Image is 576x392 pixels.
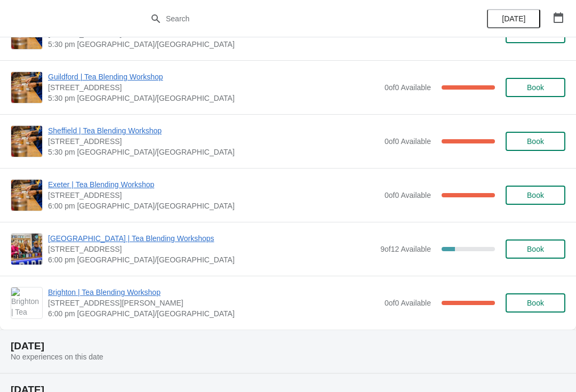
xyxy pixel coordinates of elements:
button: Book [506,132,565,151]
span: [DATE] [502,14,525,23]
span: [STREET_ADDRESS] [48,136,379,147]
img: Sheffield | Tea Blending Workshop | 76 - 78 Pinstone Street, Sheffield, S1 2HP | 5:30 pm Europe/L... [11,126,42,157]
span: No experiences on this date [11,353,103,361]
button: Book [506,78,565,97]
span: 6:00 pm [GEOGRAPHIC_DATA]/[GEOGRAPHIC_DATA] [48,308,379,319]
span: [STREET_ADDRESS][PERSON_NAME] [48,298,379,308]
span: [STREET_ADDRESS] [48,244,375,254]
span: 5:30 pm [GEOGRAPHIC_DATA]/[GEOGRAPHIC_DATA] [48,147,379,157]
span: [STREET_ADDRESS] [48,82,379,93]
button: [DATE] [487,9,540,28]
span: Brighton | Tea Blending Workshop [48,287,379,298]
span: Book [527,245,544,253]
img: Exeter | Tea Blending Workshop | 46 High Street, Exeter, EX4 3DJ | 6:00 pm Europe/London [11,180,42,211]
span: 6:00 pm [GEOGRAPHIC_DATA]/[GEOGRAPHIC_DATA] [48,201,379,211]
span: Book [527,137,544,146]
input: Search [165,9,432,28]
span: 5:30 pm [GEOGRAPHIC_DATA]/[GEOGRAPHIC_DATA] [48,93,379,103]
span: 0 of 0 Available [385,137,431,146]
h2: [DATE] [11,341,565,351]
img: Brighton | Tea Blending Workshop | 41 Gardner Street, Brighton BN1 1UN | 6:00 pm Europe/London [11,287,42,318]
button: Book [506,293,565,313]
span: 0 of 0 Available [385,299,431,307]
button: Book [506,186,565,205]
img: Guildford | Tea Blending Workshop | 5 Market Street, Guildford, GU1 4LB | 5:30 pm Europe/London [11,72,42,103]
span: [STREET_ADDRESS] [48,190,379,201]
span: Book [527,83,544,92]
span: Exeter | Tea Blending Workshop [48,179,379,190]
span: Sheffield | Tea Blending Workshop [48,125,379,136]
span: 9 of 12 Available [380,245,431,253]
span: 5:30 pm [GEOGRAPHIC_DATA]/[GEOGRAPHIC_DATA] [48,39,379,50]
span: 0 of 0 Available [385,83,431,92]
span: 6:00 pm [GEOGRAPHIC_DATA]/[GEOGRAPHIC_DATA] [48,254,375,265]
span: [GEOGRAPHIC_DATA] | Tea Blending Workshops [48,233,375,244]
span: Guildford | Tea Blending Workshop [48,71,379,82]
span: Book [527,299,544,307]
span: Book [527,191,544,199]
button: Book [506,239,565,259]
span: 0 of 0 Available [385,191,431,199]
img: Glasgow | Tea Blending Workshops | 215 Byres Road, Glasgow G12 8UD, UK | 6:00 pm Europe/London [11,234,42,265]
